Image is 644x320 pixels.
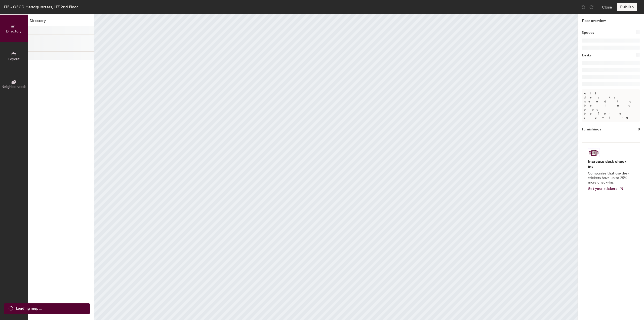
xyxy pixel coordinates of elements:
[94,14,578,320] canvas: Map
[578,14,644,26] h1: Floor overview
[588,149,599,157] img: Sticker logo
[581,5,586,10] img: Undo
[638,127,640,132] h1: 0
[4,4,78,10] div: ITF - OECD Headquarters, ITF 2nd Floor
[8,57,20,61] span: Layout
[602,3,612,11] button: Close
[588,159,631,169] h4: Increase desk check-ins
[6,29,22,33] span: Directory
[582,127,601,132] h1: Furnishings
[588,171,631,185] p: Companies that use desk stickers have up to 25% more check-ins.
[582,30,594,35] h1: Spaces
[582,53,591,58] h1: Desks
[589,5,594,10] img: Redo
[28,18,94,26] h1: Directory
[588,187,623,191] a: Get your stickers
[2,85,26,89] span: Neighborhoods
[582,89,640,122] p: All desks need to be in a pod before saving
[16,306,42,311] span: Loading map ...
[588,187,617,191] span: Get your stickers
